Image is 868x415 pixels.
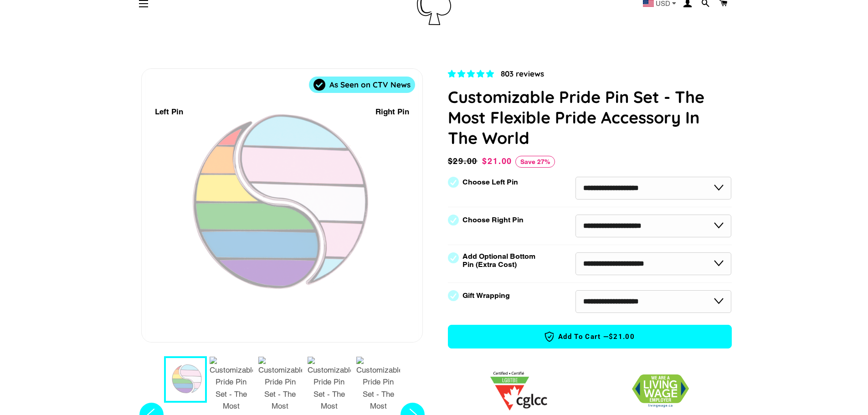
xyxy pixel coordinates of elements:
[448,69,496,78] span: 4.83 stars
[490,372,547,410] img: 1705457225.png
[448,87,732,148] h1: Customizable Pride Pin Set - The Most Flexible Pride Accessory In The World
[142,69,422,342] div: 1 / 7
[462,252,539,269] label: Add Optional Bottom Pin (Extra Cost)
[448,155,480,168] span: $29.00
[501,69,544,78] span: 803 reviews
[462,178,518,186] label: Choose Left Pin
[462,292,510,300] label: Gift Wrapping
[164,356,207,403] button: 1 / 7
[448,325,732,348] button: Add to Cart —$21.00
[375,106,409,118] div: Right Pin
[482,156,512,166] span: $21.00
[462,331,718,343] span: Add to Cart —
[515,156,555,168] span: Save 27%
[462,216,524,224] label: Choose Right Pin
[609,332,635,342] span: $21.00
[632,374,689,408] img: 1706832627.png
